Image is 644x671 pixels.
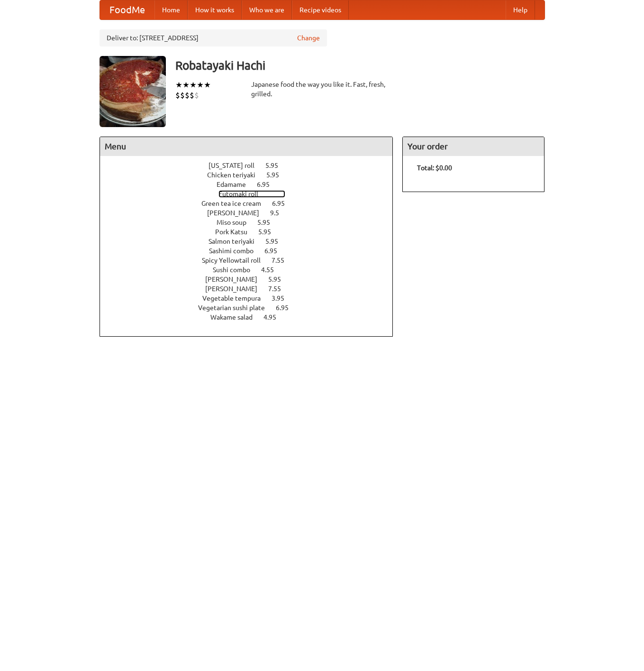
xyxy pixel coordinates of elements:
a: Edamame 6.95 [217,181,287,188]
a: Sushi combo 4.55 [213,266,291,274]
span: 6.95 [264,247,287,255]
a: [PERSON_NAME] 7.55 [205,285,299,293]
a: Vegetable tempura 3.95 [202,294,302,302]
a: FoodMe [100,0,154,19]
a: Pork Katsu 5.95 [215,228,289,236]
span: [US_STATE] roll [209,162,264,169]
a: Help [506,0,535,19]
span: 7.55 [272,257,294,264]
a: [PERSON_NAME] 5.95 [205,276,299,283]
span: Sushi combo [213,266,260,274]
b: Total: $0.00 [417,164,452,172]
span: 4.95 [263,313,286,321]
span: 6.95 [272,200,294,207]
a: [PERSON_NAME] 9.5 [207,209,297,217]
li: ★ [204,80,211,90]
a: Spicy Yellowtail roll 7.55 [202,257,302,264]
li: ★ [175,80,182,90]
li: ★ [197,80,204,90]
span: 6.95 [276,304,298,312]
span: 5.95 [268,276,290,283]
a: Recipe videos [292,0,349,19]
a: Sashimi combo 6.95 [209,247,295,255]
span: [PERSON_NAME] [207,209,269,217]
li: $ [180,90,185,101]
a: Green tea ice cream 6.95 [201,200,302,207]
img: angular.jpg [100,56,166,127]
a: Salmon teriyaki 5.95 [209,238,296,245]
span: Chicken teriyaki [207,171,265,179]
a: [US_STATE] roll 5.95 [209,162,296,169]
div: Deliver to: [STREET_ADDRESS] [100,29,327,46]
a: Home [154,0,188,19]
span: 5.95 [265,162,288,169]
span: Vegetarian sushi plate [198,304,274,312]
span: 6.95 [257,181,279,188]
li: ★ [182,80,190,90]
li: $ [175,90,180,101]
span: Miso soup [217,219,256,226]
span: 3.95 [272,294,294,302]
a: Chicken teriyaki 5.95 [207,171,297,179]
span: 5.95 [258,228,281,236]
a: How it works [188,0,242,19]
span: 7.55 [268,285,290,293]
span: Vegetable tempura [202,294,270,302]
h4: Your order [403,137,544,156]
span: 5.95 [257,219,280,226]
a: Vegetarian sushi plate 6.95 [198,304,306,312]
span: Green tea ice cream [201,200,271,207]
a: Change [297,33,320,43]
a: Futomaki roll [218,190,285,198]
a: Who we are [242,0,292,19]
span: Wakame salad [210,313,262,321]
span: Futomaki roll [218,190,268,198]
li: $ [185,90,190,101]
span: Salmon teriyaki [209,238,264,245]
span: Sashimi combo [209,247,263,255]
li: $ [190,90,194,101]
span: Pork Katsu [215,228,257,236]
li: $ [194,90,199,101]
span: 4.55 [261,266,283,274]
span: 5.95 [266,171,289,179]
a: Wakame salad 4.95 [210,313,294,321]
span: Edamame [217,181,255,188]
span: [PERSON_NAME] [205,285,267,293]
span: 9.5 [270,209,289,217]
span: Spicy Yellowtail roll [202,257,270,264]
li: ★ [190,80,197,90]
h3: Robatayaki Hachi [175,56,545,75]
h4: Menu [100,137,393,156]
a: Miso soup 5.95 [217,219,288,226]
span: 5.95 [265,238,288,245]
span: [PERSON_NAME] [205,276,267,283]
div: Japanese food the way you like it. Fast, fresh, grilled. [251,80,393,99]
